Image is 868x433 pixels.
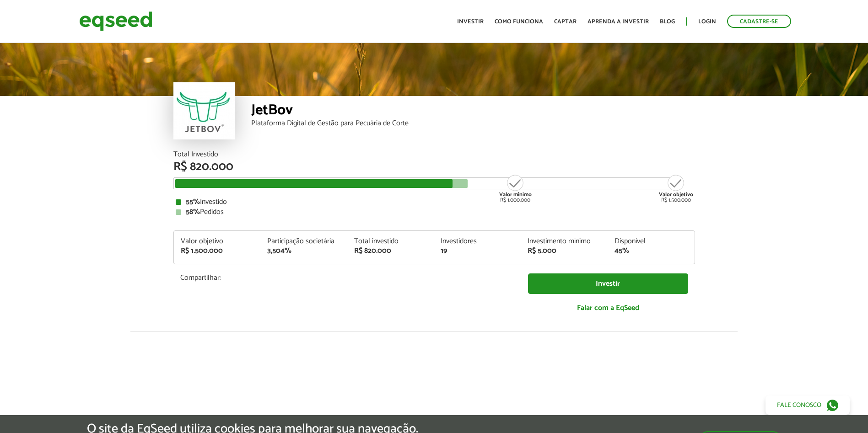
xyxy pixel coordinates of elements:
[457,19,484,25] a: Investir
[528,299,688,317] a: Falar com a EqSeed
[615,247,688,255] div: 45%
[659,190,693,199] strong: Valor objetivo
[441,247,514,255] div: 19
[588,19,649,25] a: Aprenda a investir
[727,15,791,28] a: Cadastre-se
[173,161,695,173] div: R$ 820.000
[441,238,514,245] div: Investidores
[528,238,601,245] div: Investimento mínimo
[186,196,200,208] strong: 55%
[267,238,340,245] div: Participação societária
[180,273,514,282] p: Compartilhar:
[186,206,200,218] strong: 58%
[79,9,152,33] img: EqSeed
[659,174,693,203] div: R$ 1.500.000
[615,238,688,245] div: Disponível
[554,19,577,25] a: Captar
[499,190,532,199] strong: Valor mínimo
[267,247,340,255] div: 3,504%
[495,19,543,25] a: Como funciona
[181,238,254,245] div: Valor objetivo
[354,247,427,255] div: R$ 820.000
[528,273,688,294] a: Investir
[698,19,716,25] a: Login
[354,238,427,245] div: Total investido
[181,247,254,255] div: R$ 1.500.000
[176,198,693,206] div: Investido
[251,120,695,127] div: Plataforma Digital de Gestão para Pecuária de Corte
[251,103,695,120] div: JetBov
[173,151,695,158] div: Total Investido
[660,19,675,25] a: Blog
[176,208,693,216] div: Pedidos
[528,247,601,255] div: R$ 5.000
[498,174,533,203] div: R$ 1.000.000
[766,396,850,415] a: Fale conosco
